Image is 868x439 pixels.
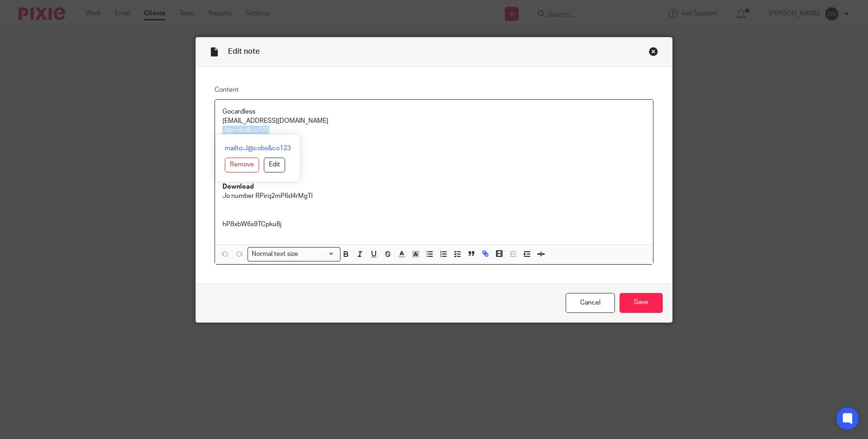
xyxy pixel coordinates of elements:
span: Edit note [228,48,260,55]
p: WK0FZRw0Sg2yz1kq [222,163,646,172]
p: eB1fso4o7gNnWpaW [222,145,646,154]
label: Content [215,85,654,95]
a: Cancel [566,293,615,313]
div: Search for option [248,247,340,261]
p: Gocardless [222,107,646,116]
a: J@cobs&co123 [222,127,269,134]
button: Edit [264,158,285,172]
input: Search for option [301,249,334,259]
input: Save [620,293,663,313]
p: [EMAIL_ADDRESS][DOMAIN_NAME] [222,116,646,126]
button: Remove [225,158,259,172]
p: Jo number RPirq2mP6d4rMgTl [222,191,646,201]
p: hP8xbW6s9TCpku8j [222,220,646,229]
strong: Download [222,184,254,190]
div: Close this dialog window [649,47,658,56]
p: recovery code [222,135,646,145]
span: Normal text size [250,249,300,259]
a: mailto:J@cobs&co123 [225,144,291,153]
